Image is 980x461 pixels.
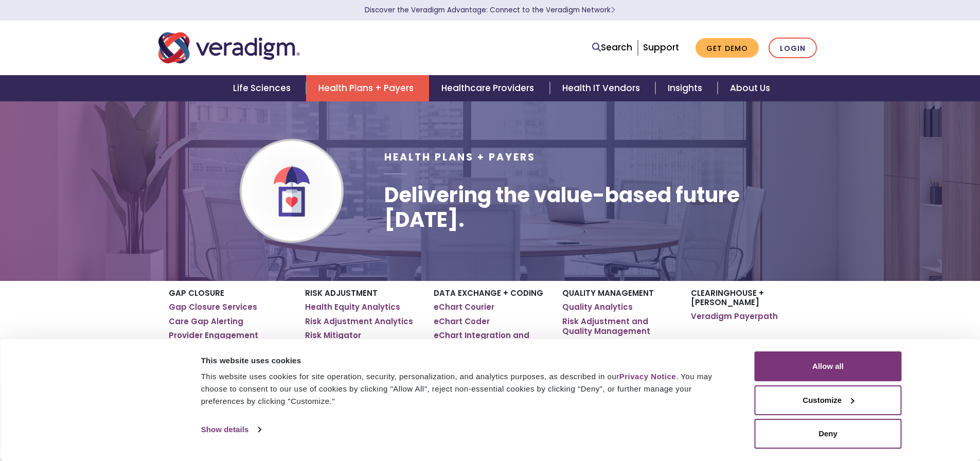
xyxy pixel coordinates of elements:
a: Get Demo [696,38,759,58]
a: Privacy Notice [619,372,676,381]
a: Care Gap Alerting [169,316,243,327]
a: Healthcare Providers [429,75,549,101]
button: Allow all [755,351,902,381]
a: Risk Mitigator [305,330,361,341]
a: Health Equity Analytics [305,302,400,312]
a: Health IT Vendors [550,75,655,101]
a: Gap Closure Services [169,302,257,312]
a: Health Plans + Payers [306,75,429,101]
a: Support [643,41,679,54]
button: Deny [755,419,902,449]
h1: Delivering the value-based future [DATE]. [384,183,822,232]
a: eChart Courier [434,302,494,312]
a: Risk Adjustment Analytics [305,316,413,327]
a: Discover the Veradigm Advantage: Connect to the Veradigm NetworkLearn More [365,5,615,15]
div: This website uses cookies [201,354,732,367]
a: About Us [718,75,782,101]
a: Provider Engagement Solutions [169,330,290,350]
button: Customize [755,385,902,415]
span: Learn More [611,5,615,15]
a: Life Sciences [221,75,306,101]
a: Search [592,41,632,55]
a: eChart Coder [434,316,490,327]
a: Quality Analytics [562,302,633,312]
a: Login [769,38,817,59]
span: Health Plans + Payers [384,150,536,164]
a: eChart Integration and Analytics [434,330,547,350]
a: Show details [201,422,261,437]
div: This website uses cookies for site operation, security, personalization, and analytics purposes, ... [201,370,732,407]
a: Risk Adjustment and Quality Management [562,316,675,336]
a: Insights [655,75,718,101]
a: Veradigm Payerpath [691,311,778,322]
img: Veradigm logo [158,31,300,65]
